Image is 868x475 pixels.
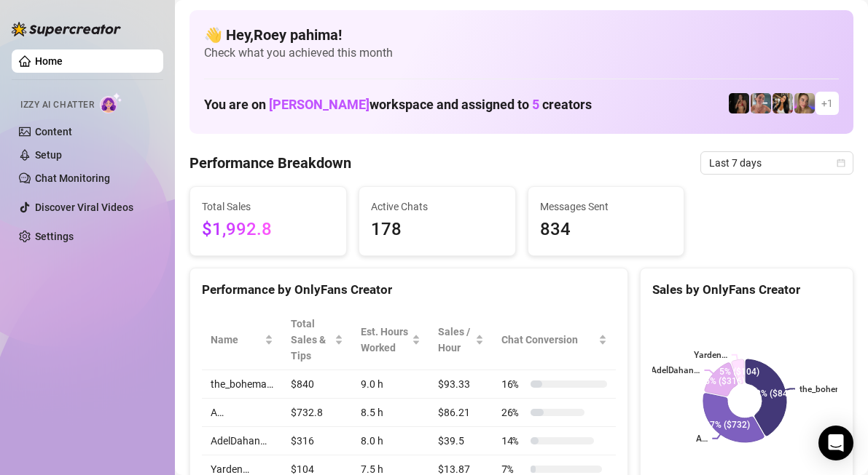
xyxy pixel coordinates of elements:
[651,365,700,375] text: AdelDahan…
[799,384,853,394] text: the_bohema…
[493,310,616,370] th: Chat Conversion
[204,45,839,61] span: Check what you achieved this month
[202,310,282,370] th: Name
[429,370,493,399] td: $93.33
[501,433,525,449] span: 14 %
[291,316,332,364] span: Total Sales & Tips
[202,370,282,399] td: the_bohema…
[371,216,504,244] span: 178
[501,332,595,348] span: Chat Conversion
[282,427,352,455] td: $316
[211,332,262,348] span: Name
[282,310,352,370] th: Total Sales & Tips
[202,280,616,300] div: Performance by OnlyFans Creator
[35,172,110,184] a: Chat Monitoring
[773,93,793,113] img: AdelDahan
[652,280,841,300] div: Sales by OnlyFans Creator
[352,427,429,455] td: 8.0 h
[204,25,839,45] h4: 👋 Hey, Roey pahima !
[438,324,472,356] span: Sales / Hour
[352,370,429,399] td: 9.0 h
[540,199,673,215] span: Messages Sent
[12,22,121,36] img: logo-BBDzfeDw.svg
[35,201,133,213] a: Discover Viral Videos
[694,350,727,360] text: Yarden…
[837,159,845,167] span: calendar
[202,216,335,244] span: $1,992.8
[282,399,352,427] td: $732.8
[189,153,351,173] h4: Performance Breakdown
[818,426,853,460] div: Open Intercom Messenger
[352,399,429,427] td: 8.5 h
[20,98,94,112] span: Izzy AI Chatter
[696,434,708,444] text: A…
[501,404,525,420] span: 26 %
[202,399,282,427] td: A…
[282,370,352,399] td: $840
[269,97,370,112] span: [PERSON_NAME]
[35,126,72,137] a: Content
[501,376,525,392] span: 16 %
[729,93,749,113] img: the_bohema
[35,231,74,242] a: Settings
[709,152,845,174] span: Last 7 days
[821,95,833,111] span: + 1
[429,399,493,427] td: $86.21
[204,97,592,113] h1: You are on workspace and assigned to creators
[202,427,282,455] td: AdelDahan…
[429,427,493,455] td: $39.5
[532,97,539,112] span: 5
[202,199,335,215] span: Total Sales
[100,92,122,113] img: AI Chatter
[540,216,673,244] span: 834
[361,324,409,356] div: Est. Hours Worked
[35,55,63,67] a: Home
[429,310,493,370] th: Sales / Hour
[794,93,815,113] img: Cherry
[371,199,504,215] span: Active Chats
[751,93,771,113] img: Yarden
[35,149,62,161] a: Setup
